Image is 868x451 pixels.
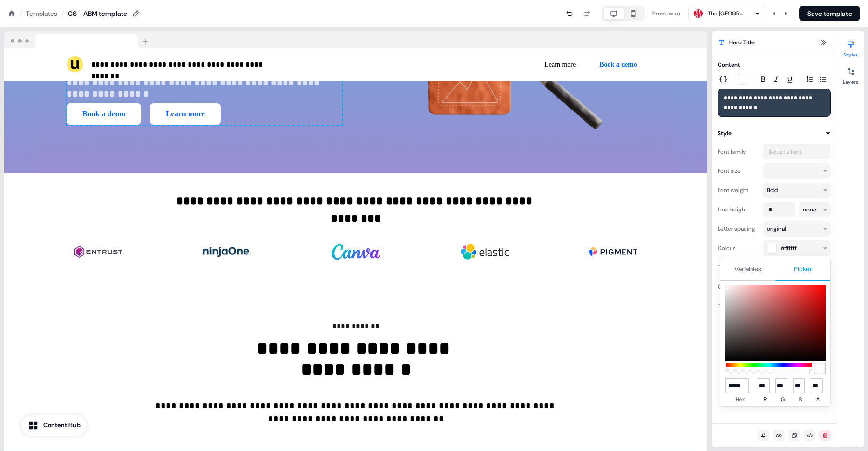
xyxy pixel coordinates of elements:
label: a [811,393,826,406]
label: r [758,393,773,406]
label: hex [725,393,755,406]
span: Picker [794,264,812,274]
span: Variables [734,264,761,274]
label: g [775,393,790,406]
label: b [793,393,808,406]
